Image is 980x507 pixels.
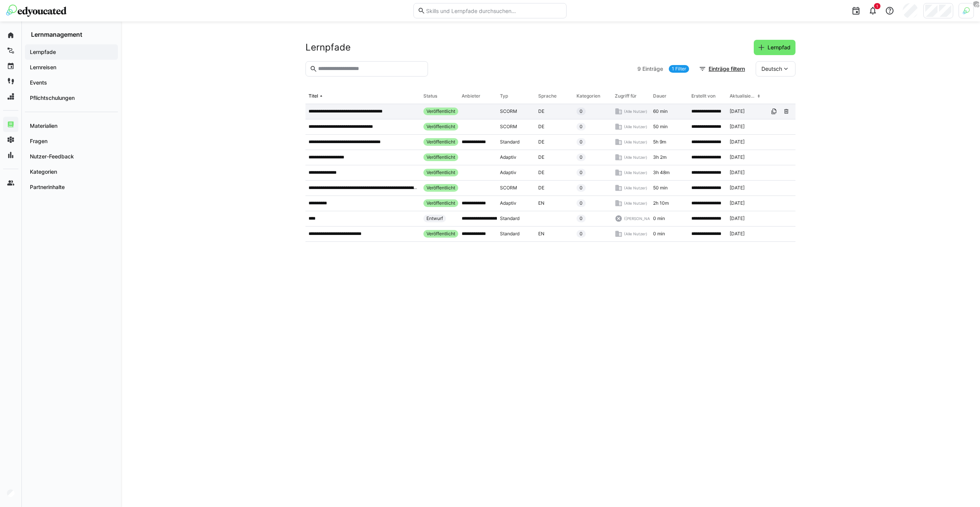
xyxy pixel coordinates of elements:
[624,231,647,236] span: (Alle Nutzer)
[730,108,745,114] span: [DATE]
[653,139,666,145] span: 5h 9m
[538,170,544,176] span: DE
[425,7,562,14] input: Skills und Lernpfade durchsuchen…
[761,65,782,73] span: Deutsch
[653,170,670,176] span: 3h 48m
[538,139,544,145] span: DE
[637,65,641,73] span: 9
[580,124,583,130] span: 0
[653,185,668,191] span: 50 min
[624,139,647,145] span: (Alle Nutzer)
[653,93,666,99] div: Dauer
[624,201,647,206] span: (Alle Nutzer)
[580,170,583,176] span: 0
[500,124,517,130] span: SCORM
[624,185,647,191] span: (Alle Nutzer)
[500,170,516,176] span: Adaptiv
[500,215,519,222] span: Standard
[624,124,647,129] span: (Alle Nutzer)
[754,40,795,55] button: Lernpfad
[580,108,583,114] span: 0
[653,215,665,222] span: 0 min
[615,93,637,99] div: Zugriff für
[624,216,659,221] span: ([PERSON_NAME])
[766,44,792,51] span: Lernpfad
[305,42,351,53] h2: Lernpfade
[500,231,519,237] span: Standard
[580,231,583,237] span: 0
[730,170,745,176] span: [DATE]
[500,154,516,160] span: Adaptiv
[653,200,669,206] span: 2h 10m
[538,108,544,114] span: DE
[423,93,437,99] div: Status
[426,124,455,130] span: Veröffentlicht
[669,65,689,73] a: 1 Filter
[426,215,443,222] span: Entwurf
[730,200,745,206] span: [DATE]
[426,154,455,160] span: Veröffentlicht
[538,200,544,206] span: EN
[426,200,455,206] span: Veröffentlicht
[730,139,745,145] span: [DATE]
[500,185,517,191] span: SCORM
[730,185,745,191] span: [DATE]
[426,139,455,145] span: Veröffentlicht
[538,93,557,99] div: Sprache
[730,231,745,237] span: [DATE]
[426,231,455,237] span: Veröffentlicht
[653,231,665,237] span: 0 min
[538,124,544,130] span: DE
[500,93,508,99] div: Typ
[695,61,750,77] button: Einträge filtern
[538,185,544,191] span: DE
[426,185,455,191] span: Veröffentlicht
[876,4,878,8] span: 1
[462,93,480,99] div: Anbieter
[642,65,663,73] span: Einträge
[500,139,519,145] span: Standard
[500,200,516,206] span: Adaptiv
[624,170,647,175] span: (Alle Nutzer)
[580,185,583,191] span: 0
[580,200,583,206] span: 0
[730,93,756,99] div: Aktualisiert am
[577,93,600,99] div: Kategorien
[624,155,647,160] span: (Alle Nutzer)
[653,124,668,130] span: 50 min
[580,139,583,145] span: 0
[538,154,544,160] span: DE
[580,154,583,160] span: 0
[691,93,715,99] div: Erstellt von
[730,215,745,222] span: [DATE]
[730,124,745,130] span: [DATE]
[309,93,318,99] div: Titel
[730,154,745,160] span: [DATE]
[426,108,455,114] span: Veröffentlicht
[426,170,455,176] span: Veröffentlicht
[500,108,517,114] span: SCORM
[580,215,583,222] span: 0
[653,108,668,114] span: 60 min
[538,231,544,237] span: EN
[653,154,666,160] span: 3h 2m
[707,65,746,73] span: Einträge filtern
[624,109,647,114] span: (Alle Nutzer)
